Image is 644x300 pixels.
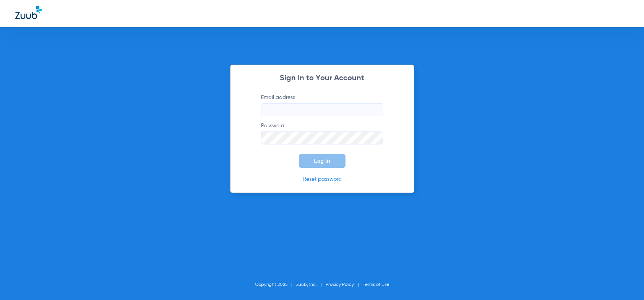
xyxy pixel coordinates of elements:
a: Reset password [303,177,342,182]
span: Log In [314,158,330,164]
h2: Sign In to Your Account [250,75,395,82]
a: Privacy Policy [326,282,354,287]
label: Password [261,122,383,144]
input: Password [261,131,383,144]
a: Terms of Use [363,282,389,287]
img: Zuub Logo [15,6,42,19]
input: Email address [261,103,383,116]
li: Zuub, Inc. [296,281,326,289]
button: Log In [299,154,346,168]
label: Email address [261,94,383,116]
li: Copyright 2025 [255,281,296,289]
